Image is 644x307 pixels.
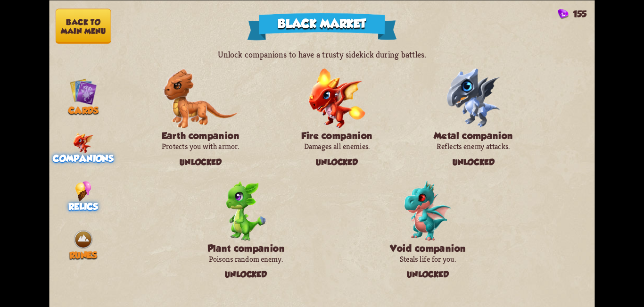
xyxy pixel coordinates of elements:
[70,78,97,105] img: Cards_Icon.png
[160,151,241,172] div: Unlocked
[297,130,378,141] h3: Fire companion
[69,249,97,260] span: Runes
[433,141,514,151] p: Reflects enemy attacks.
[247,13,396,40] div: Black Market
[405,181,452,241] img: Void_Dragon_Baby.png
[388,254,469,264] p: Steals life for you.
[226,181,265,241] img: Plant_Dragon_Baby.png
[68,201,98,212] span: Relics
[388,264,469,285] div: Unlocked
[73,229,93,249] img: Earth.png
[206,254,287,264] p: Poisons random enemy.
[433,151,514,172] div: Unlocked
[433,130,514,141] h3: Metal companion
[297,141,378,151] p: Damages all enemies.
[56,8,111,43] button: Back to main menu
[558,8,586,19] div: Gems
[163,68,238,128] img: Earth_Dragon_Baby.png
[446,68,500,128] img: Metal_Dragon_Baby.png
[308,68,366,128] img: Fire_Dragon_Baby.png
[53,153,113,164] span: Companions
[49,49,594,60] p: Unlock companions to have a trusty sidekick during battles.
[206,264,287,285] div: Unlocked
[73,133,94,153] img: Little_Fire_Dragon.png
[297,151,378,172] div: Unlocked
[558,9,569,19] img: Gem.png
[160,141,241,151] p: Protects you with armor.
[68,105,99,116] span: Cards
[160,130,241,141] h3: Earth companion
[388,242,469,254] h3: Void companion
[206,242,287,254] h3: Plant companion
[75,181,91,201] img: IceCream.png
